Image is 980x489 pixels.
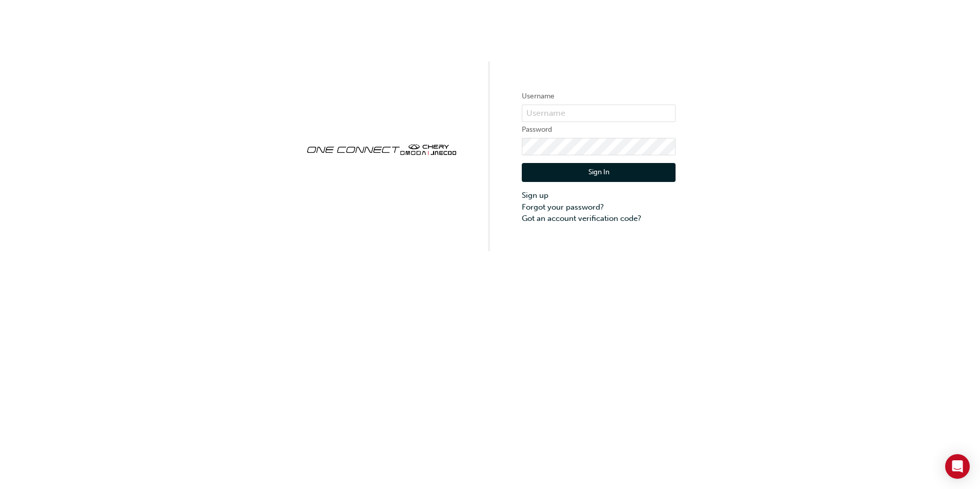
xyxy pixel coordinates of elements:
[945,454,970,479] div: Open Intercom Messenger
[522,124,676,136] label: Password
[522,163,676,182] button: Sign In
[522,213,676,225] a: Got an account verification code?
[522,201,676,213] a: Forgot your password?
[304,135,458,162] img: oneconnect
[522,90,676,103] label: Username
[522,190,676,201] a: Sign up
[522,105,676,122] input: Username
